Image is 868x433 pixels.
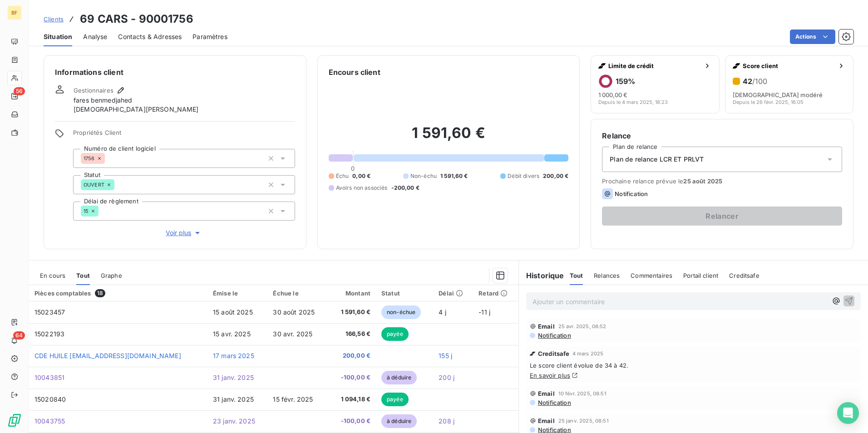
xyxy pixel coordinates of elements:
[351,165,355,172] span: 0
[733,91,823,98] span: [DEMOGRAPHIC_DATA] modéré
[84,182,104,187] span: OUVERT
[213,290,262,297] div: Émise le
[729,272,759,279] span: Creditsafe
[333,351,370,360] span: 200,00 €
[35,374,64,381] span: 10043851
[35,308,65,316] span: 15023457
[440,172,468,180] span: 1 591,60 €
[558,391,607,396] span: 10 févr. 2025, 08:51
[439,352,452,359] span: 155 j
[591,55,719,113] button: Limite de crédit159%1 000,00 €Depuis le 4 mars 2025, 18:23
[530,362,857,369] span: Le score client évolue de 34 à 42.
[14,87,25,95] span: 56
[743,62,834,69] span: Score client
[538,390,555,397] span: Email
[99,207,106,215] input: Ajouter une valeur
[76,272,90,279] span: Tout
[73,228,295,238] button: Voir plus
[213,374,254,381] span: 31 janv. 2025
[333,330,370,339] span: 166,56 €
[84,156,95,161] span: 1756
[35,330,64,338] span: 15022193
[381,290,428,297] div: Statut
[40,272,65,279] span: En cours
[44,32,72,41] span: Situation
[598,91,627,98] span: 1 000,00 €
[74,105,199,114] span: [DEMOGRAPHIC_DATA][PERSON_NAME]
[7,5,22,20] div: BF
[80,11,193,27] h3: 69 CARS - 90001756
[105,154,112,162] input: Ajouter une valeur
[615,190,648,197] span: Notification
[213,330,251,338] span: 15 avr. 2025
[381,305,421,319] span: non-échue
[333,308,370,317] span: 1 591,60 €
[101,272,122,279] span: Graphe
[333,373,370,382] span: -100,00 €
[537,399,571,406] span: Notification
[213,308,253,316] span: 15 août 2025
[837,402,859,424] div: Open Intercom Messenger
[83,32,107,41] span: Analyse
[73,129,295,142] span: Propriétés Client
[336,172,349,180] span: Échu
[44,15,64,23] span: Clients
[478,290,513,297] div: Retard
[166,228,202,237] span: Voir plus
[610,155,704,164] span: Plan de relance LCR ET PRLVT
[381,393,409,406] span: payée
[213,417,255,425] span: 23 janv. 2025
[631,272,672,279] span: Commentaires
[733,99,804,105] span: Depuis le 26 févr. 2025, 16:05
[683,177,722,185] span: 25 août 2025
[95,289,105,297] span: 18
[752,77,767,86] span: /100
[410,172,437,180] span: Non-échu
[273,330,312,338] span: 30 avr. 2025
[725,55,853,113] button: Score client42/100[DEMOGRAPHIC_DATA] modéréDepuis le 26 févr. 2025, 16:05
[333,290,370,297] div: Montant
[213,395,254,403] span: 31 janv. 2025
[602,207,842,226] button: Relancer
[273,308,315,316] span: 30 août 2025
[530,372,570,379] a: En savoir plus
[114,181,122,189] input: Ajouter une valeur
[602,130,842,141] h6: Relance
[391,184,419,192] span: -200,00 €
[538,417,555,424] span: Email
[381,414,417,428] span: à déduire
[743,77,767,86] h6: 42
[508,172,539,180] span: Débit divers
[570,272,583,279] span: Tout
[273,290,322,297] div: Échue le
[192,32,227,41] span: Paramètres
[55,67,295,78] h6: Informations client
[7,89,21,103] a: 56
[439,417,454,425] span: 208 j
[478,308,490,316] span: -11 j
[213,352,254,359] span: 17 mars 2025
[594,272,620,279] span: Relances
[608,62,700,69] span: Limite de crédit
[538,350,570,357] span: Creditsafe
[439,308,446,316] span: 4 j
[35,289,202,297] div: Pièces comptables
[118,32,182,41] span: Contacts & Adresses
[439,290,468,297] div: Délai
[543,172,568,180] span: 200,00 €
[439,374,454,381] span: 200 j
[35,417,65,425] span: 10043755
[538,323,555,330] span: Email
[598,99,668,105] span: Depuis le 4 mars 2025, 18:23
[84,208,89,214] span: 15
[572,351,604,356] span: 4 mars 2025
[381,327,409,341] span: payée
[336,184,388,192] span: Avoirs non associés
[616,77,635,86] h6: 159 %
[333,395,370,404] span: 1 094,18 €
[13,331,25,340] span: 64
[74,96,133,105] span: fares benmedjahed
[7,413,22,428] img: Logo LeanPay
[537,332,571,339] span: Notification
[329,67,380,78] h6: Encours client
